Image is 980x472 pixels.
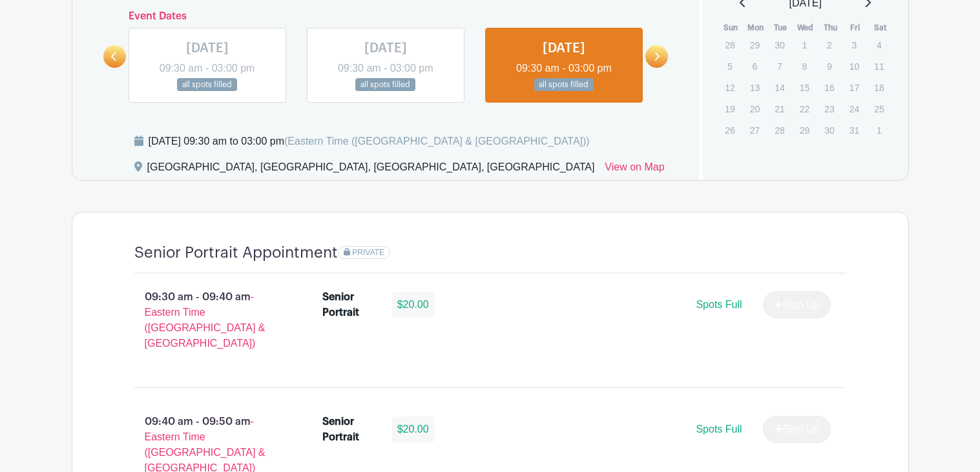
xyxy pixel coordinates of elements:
[744,21,769,34] th: Mon
[769,99,790,119] p: 21
[844,77,865,97] p: 17
[322,414,377,445] div: Senior Portrait
[844,120,865,140] p: 31
[818,120,840,140] p: 30
[744,35,766,55] p: 29
[149,134,590,149] div: [DATE] 09:30 am to 03:00 pm
[719,77,740,97] p: 12
[868,77,890,97] p: 18
[768,21,793,34] th: Tue
[794,56,815,76] p: 8
[868,120,890,140] p: 1
[744,77,766,97] p: 13
[744,120,766,140] p: 27
[145,291,266,349] span: - Eastern Time ([GEOGRAPHIC_DATA] & [GEOGRAPHIC_DATA])
[843,21,868,34] th: Fri
[818,77,840,97] p: 16
[719,56,740,76] p: 5
[147,159,595,180] div: [GEOGRAPHIC_DATA], [GEOGRAPHIC_DATA], [GEOGRAPHIC_DATA], [GEOGRAPHIC_DATA]
[844,35,865,55] p: 3
[718,21,744,34] th: Sun
[284,136,590,147] span: (Eastern Time ([GEOGRAPHIC_DATA] & [GEOGRAPHIC_DATA]))
[134,243,338,262] h4: Senior Portrait Appointment
[605,159,664,180] a: View on Map
[868,99,890,119] p: 25
[818,35,840,55] p: 2
[719,120,740,140] p: 26
[719,99,740,119] p: 19
[844,56,865,76] p: 10
[719,35,740,55] p: 28
[868,21,893,34] th: Sat
[769,35,790,55] p: 30
[114,284,302,356] p: 09:30 am - 09:40 am
[769,56,790,76] p: 7
[794,35,815,55] p: 1
[818,99,840,119] p: 23
[793,21,818,34] th: Wed
[696,424,742,435] span: Spots Full
[322,289,377,320] div: Senior Portrait
[126,10,646,23] h6: Event Dates
[794,99,815,119] p: 22
[794,77,815,97] p: 15
[744,99,766,119] p: 20
[392,292,434,318] div: $20.00
[818,21,843,34] th: Thu
[352,248,384,257] span: PRIVATE
[844,99,865,119] p: 24
[769,77,790,97] p: 14
[818,56,840,76] p: 9
[392,416,434,442] div: $20.00
[868,35,890,55] p: 4
[696,299,742,310] span: Spots Full
[769,120,790,140] p: 28
[794,120,815,140] p: 29
[744,56,766,76] p: 6
[868,56,890,76] p: 11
